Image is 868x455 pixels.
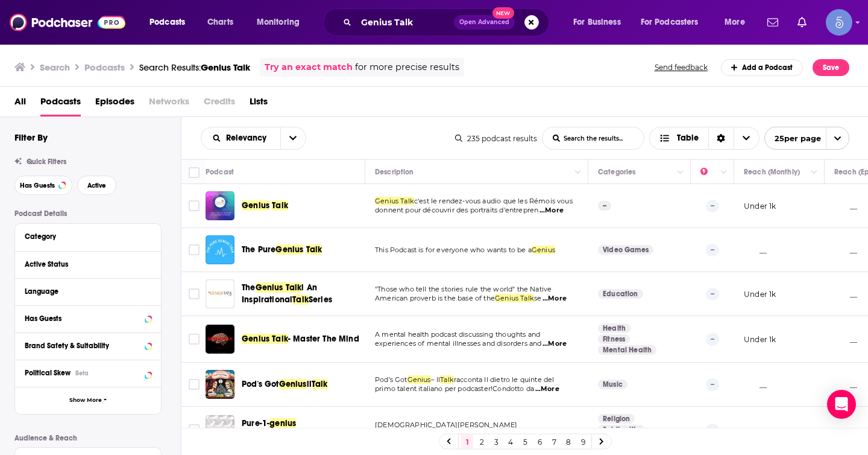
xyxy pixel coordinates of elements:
[204,92,235,116] span: Credits
[189,288,200,299] span: Toggle select row
[25,369,71,377] span: Political Skew
[826,9,852,36] button: Show profile menu
[717,165,731,180] button: Column Actions
[548,434,560,449] a: 7
[706,244,719,256] p: --
[375,285,552,293] span: "Those who tell the stories rule the world" the Native
[189,244,200,255] span: Toggle select row
[206,325,234,354] img: Genius Talk - Master The Mind
[598,380,627,389] a: Music
[598,345,656,355] a: Mental Health
[242,418,269,428] span: Pure-1-
[375,384,534,393] span: primo talent italiano per podcaster!Condotto da
[708,127,734,149] div: Sort Direction
[10,11,125,34] img: Podchaser - Follow, Share and Rate Podcasts
[598,323,631,333] a: Health
[706,333,719,345] p: --
[764,127,849,150] button: open menu
[27,157,66,166] span: Quick Filters
[189,200,200,211] span: Toggle select row
[533,434,546,449] a: 6
[490,434,502,449] a: 3
[641,14,699,31] span: For Podcasters
[25,342,141,350] div: Brand Safety & Suitability
[288,334,359,344] span: - Master The Mind
[375,294,495,302] span: American proverb is the base of the
[431,375,441,384] span: – Il
[673,165,688,180] button: Column Actions
[242,379,279,389] span: Pod's Got
[826,9,852,36] img: User Profile
[306,244,322,255] span: Talk
[242,282,256,293] span: The
[649,127,759,150] button: Choose View
[201,134,280,142] button: open menu
[677,134,699,142] span: Table
[375,165,414,179] div: Description
[250,92,268,116] a: Lists
[807,165,822,180] button: Column Actions
[763,12,783,33] a: Show notifications dropdown
[279,379,307,389] span: Genius
[407,375,431,384] span: Genius
[519,434,531,449] a: 5
[14,92,26,116] a: All
[242,200,288,212] a: GeniusTalk
[14,434,162,442] p: Audience & Reach
[744,245,767,255] p: __
[242,333,359,345] a: Genius Talk- Master The Mind
[542,339,567,349] span: ...More
[307,379,312,389] span: il
[706,200,719,212] p: --
[454,375,554,384] span: racconta Il dietro le quinte del
[834,380,857,390] p: __
[25,287,143,296] div: Language
[242,378,328,390] a: Pod's GotGeniusilTalk
[206,191,234,220] img: Genius Talk
[834,425,857,435] p: __
[275,244,303,255] span: Genius
[826,9,852,36] span: Logged in as Spiral5-G1
[292,294,309,305] span: Talk
[280,127,306,149] button: open menu
[577,434,589,449] a: 9
[565,13,636,32] button: open menu
[25,256,151,272] button: Active Status
[744,425,767,435] p: __
[793,12,811,33] a: Show notifications dropdown
[20,182,55,189] span: Has Guests
[725,14,745,31] span: More
[189,379,200,390] span: Toggle select row
[77,176,116,195] button: Active
[375,206,538,214] span: donnent pour découvrir des portraits d'entrepren
[69,397,102,404] span: Show More
[598,201,611,211] p: --
[598,425,644,434] a: Spirituality
[15,387,161,414] button: Show More
[248,13,315,32] button: open menu
[834,201,857,211] p: __
[375,375,407,384] span: Pod’s Got
[827,390,856,419] div: Open Intercom Messenger
[744,380,767,390] p: __
[242,200,269,211] span: Genius
[25,311,151,326] button: Has Guests
[651,62,711,72] button: Send feedback
[744,201,776,211] p: Under 1k
[84,62,125,73] h3: Podcasts
[335,8,561,36] div: Search podcasts, credits, & more...
[206,415,234,444] a: Pure-1-genius Talk Christ
[312,379,328,389] span: Talk
[272,200,288,211] span: Talk
[539,206,564,215] span: ...More
[571,165,585,180] button: Column Actions
[598,334,630,344] a: Fitness
[95,92,134,116] span: Episodes
[189,334,200,345] span: Toggle select row
[542,294,567,304] span: ...More
[598,289,643,299] a: Education
[492,7,514,19] span: New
